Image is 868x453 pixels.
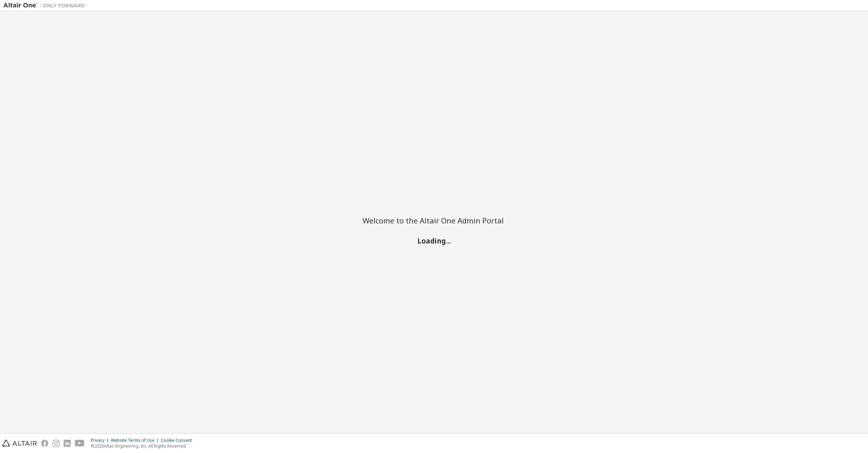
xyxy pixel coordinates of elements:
[91,443,196,449] p: © 2025 Altair Engineering, Inc. All Rights Reserved.
[52,440,60,447] img: instagram.svg
[111,438,161,443] div: Website Terms of Use
[41,440,48,447] img: facebook.svg
[91,438,111,443] div: Privacy
[3,2,88,9] img: Altair One
[64,440,71,447] img: linkedin.svg
[2,440,37,447] img: altair_logo.svg
[363,216,505,225] h2: Welcome to the Altair One Admin Portal
[161,438,196,443] div: Cookie Consent
[75,440,85,447] img: youtube.svg
[363,236,505,245] h2: Loading...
